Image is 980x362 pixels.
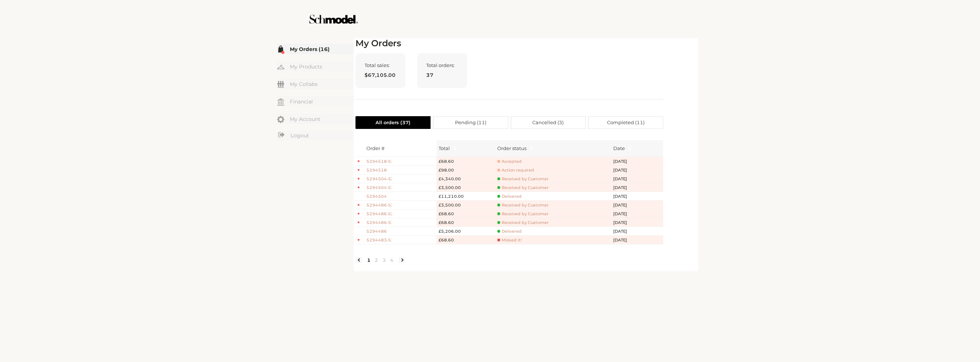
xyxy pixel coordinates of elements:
[613,228,635,235] span: [DATE]
[613,185,635,191] span: [DATE]
[366,211,392,217] span: 5294486-S2
[355,38,663,49] h2: My Orders
[628,145,632,149] span: caret-up
[529,145,533,149] span: caret-up
[277,96,354,107] a: Financial
[366,158,392,165] span: 5294518-S1
[366,167,392,173] span: 5294518
[277,131,354,140] a: Logout
[277,61,354,72] a: My Products
[628,148,632,152] span: caret-down
[366,228,392,235] span: 5294486
[436,209,495,218] td: £68.60
[613,193,635,200] span: [DATE]
[613,167,635,173] span: [DATE]
[277,44,354,141] div: Menu
[613,145,625,152] span: Date
[497,202,549,208] span: Received by Customer
[388,257,396,263] a: 4
[532,117,564,129] span: Cancelled ( 3 )
[366,220,392,226] span: 5294486-S1
[277,98,284,106] img: my-financial.svg
[366,185,392,191] span: 5294504-S1
[497,194,522,199] span: Delivered
[277,114,354,124] a: My Account
[376,117,411,129] span: All orders ( 37 )
[453,145,457,149] span: caret-up
[497,176,549,182] span: Received by Customer
[436,157,495,166] td: £68.60
[277,44,354,54] a: My Orders (16)
[355,257,362,263] li: Previous Page
[613,211,635,217] span: [DATE]
[497,220,549,225] span: Received by Customer
[366,176,392,182] span: 5294504-S2
[613,237,635,243] span: [DATE]
[497,211,549,217] span: Received by Customer
[613,158,635,165] span: [DATE]
[497,237,522,243] span: Missed it!
[613,220,635,226] span: [DATE]
[455,117,486,129] span: Pending ( 11 )
[436,192,495,201] td: £11,210.00
[277,79,354,89] a: My Collabs
[277,46,284,53] img: my-order.svg
[366,237,392,243] span: 5294483-S1
[497,168,534,173] span: Action required
[366,202,392,208] span: 5294486-S3
[277,63,284,71] img: my-hanger.svg
[277,116,284,123] img: my-account.svg
[380,257,388,263] a: 3
[277,81,284,88] img: my-friends.svg
[373,257,380,263] a: 2
[613,202,635,208] span: [DATE]
[365,62,396,68] span: Total sales:
[436,174,495,183] td: £4,340.00
[436,183,495,192] td: £3,500.00
[439,145,450,152] span: Total
[426,71,458,79] span: 37
[436,236,495,244] td: £68.60
[497,185,549,190] span: Received by Customer
[436,227,495,236] td: £5,206.00
[426,62,458,68] span: Total orders:
[497,159,522,164] span: Accepted
[365,71,396,79] span: $67,105.00
[366,193,392,200] span: 5294504
[364,140,437,157] th: Order #
[497,145,526,152] div: Order status
[607,117,645,129] span: Completed ( 11 )
[398,257,405,263] li: Next Page
[497,229,522,234] span: Delivered
[613,176,635,182] span: [DATE]
[436,218,495,227] td: £68.60
[436,166,495,174] td: £98.00
[453,148,457,152] span: caret-down
[365,257,373,263] a: 1
[436,201,495,209] td: £3,500.00
[529,148,533,152] span: caret-down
